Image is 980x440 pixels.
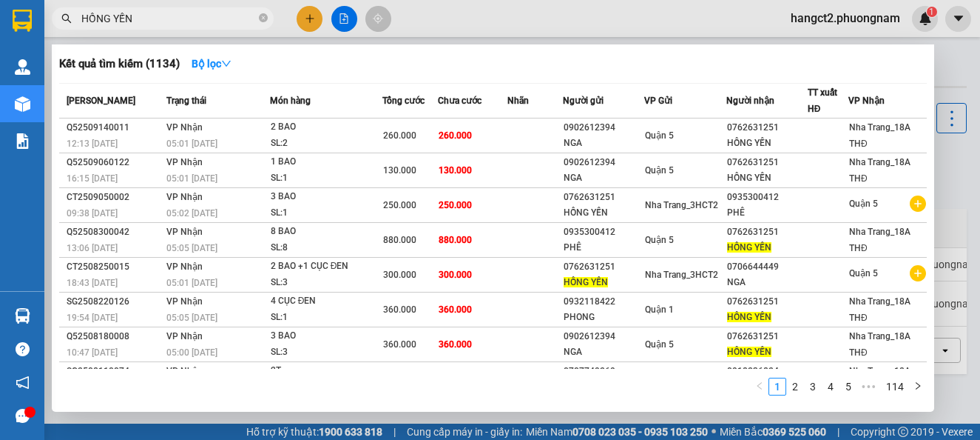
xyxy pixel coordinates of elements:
div: 3 BAO [271,328,382,344]
div: NGA [564,136,643,151]
span: 05:01 [DATE] [166,139,217,149]
div: NGA [564,170,643,186]
div: 0762631251 [727,155,807,170]
div: 0935300412 [727,190,807,205]
span: Quận 5 [645,235,674,245]
span: 05:01 [DATE] [166,173,217,184]
strong: Bộ lọc [192,58,232,70]
li: 5 [839,378,857,396]
div: PHONG [564,310,643,325]
span: 300.000 [439,270,472,280]
div: Q52509060122 [67,155,162,170]
a: 5 [840,379,856,395]
div: SL: 2 [271,136,382,152]
span: HỒNG YẾN [727,347,771,357]
span: Nha Trang_18A THĐ [849,366,910,393]
div: Q52509140011 [67,120,162,136]
span: Nhãn [507,96,529,106]
div: 0932118422 [564,294,643,310]
div: HỒNG YẾN [727,170,807,186]
span: 250.000 [383,200,416,210]
span: down [221,59,232,69]
img: solution-icon [15,133,30,149]
div: 4 CỤC ĐEN [271,293,382,310]
div: 0902612394 [564,329,643,344]
span: 250.000 [439,200,472,210]
a: 3 [805,379,821,395]
div: 0902612394 [564,120,643,136]
span: close-circle [259,13,268,22]
span: 10:47 [DATE] [67,347,118,358]
div: Q52508180008 [67,329,162,344]
div: 2 BAO +1 CỤC ĐEN [271,259,382,275]
div: 0762631251 [727,120,807,136]
div: 0762631251 [727,294,807,310]
a: 114 [882,379,908,395]
div: 0762631251 [727,329,807,344]
a: 1 [769,379,785,395]
span: VP Nhận [848,96,885,106]
span: Nha Trang_3HCT2 [645,270,718,280]
div: 0762631251 [564,259,643,275]
span: [PERSON_NAME] [67,96,135,106]
li: 3 [804,378,822,396]
div: PHÊ [564,240,643,256]
span: Tổng cước [382,96,425,106]
span: 19:54 [DATE] [67,313,118,323]
img: logo-vxr [13,10,32,32]
li: 4 [822,378,839,396]
span: Chưa cước [438,96,481,106]
span: Món hàng [270,96,311,106]
div: 1 BAO [271,154,382,170]
div: NGA [727,275,807,290]
li: Next 5 Pages [857,378,881,396]
span: Quận 5 [645,165,674,176]
span: HỒNG YẾN [727,312,771,322]
span: VP Gửi [644,96,672,106]
span: 130.000 [439,165,472,176]
span: plus-circle [910,196,926,212]
span: 880.000 [383,235,416,245]
span: right [913,381,922,390]
button: left [751,378,768,396]
span: question-circle [16,342,30,356]
a: 2 [787,379,803,395]
span: VP Nhận [166,122,203,133]
div: HỒNG YẾN [564,205,643,221]
div: 0902612394 [564,155,643,170]
span: Người gửi [563,96,604,106]
span: 05:00 [DATE] [166,347,217,358]
span: VP Nhận [166,296,203,307]
span: VP Nhận [166,192,203,202]
span: 360.000 [383,339,416,350]
span: 05:02 [DATE] [166,208,217,219]
li: 1 [768,378,786,396]
li: 114 [881,378,909,396]
span: Nha Trang_18A THĐ [849,227,910,253]
span: 130.000 [383,165,416,176]
div: 0762631251 [727,224,807,240]
div: 0935300412 [564,224,643,240]
span: Nha Trang_18A THĐ [849,296,910,323]
li: 2 [786,378,804,396]
h3: Kết quả tìm kiếm ( 1134 ) [59,56,180,72]
div: HỒNG YẾN [727,136,807,151]
span: left [755,381,764,390]
div: SG2508220126 [67,294,162,310]
span: Quận 5 [849,199,878,209]
div: SL: 3 [271,344,382,361]
span: 05:01 [DATE] [166,278,217,288]
span: 360.000 [439,339,472,350]
span: Người nhận [726,96,774,106]
span: VP Nhận [166,261,203,272]
img: warehouse-icon [15,96,30,112]
li: Previous Page [751,378,768,396]
span: VP Nhận [166,157,203,167]
div: PHÊ [727,205,807,221]
div: 0706644449 [727,259,807,275]
span: TT xuất HĐ [808,87,837,114]
div: SG2508110074 [67,364,162,379]
span: Quận 5 [645,130,674,141]
div: 0707749269 [564,364,643,379]
div: 0918236824 [727,364,807,379]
